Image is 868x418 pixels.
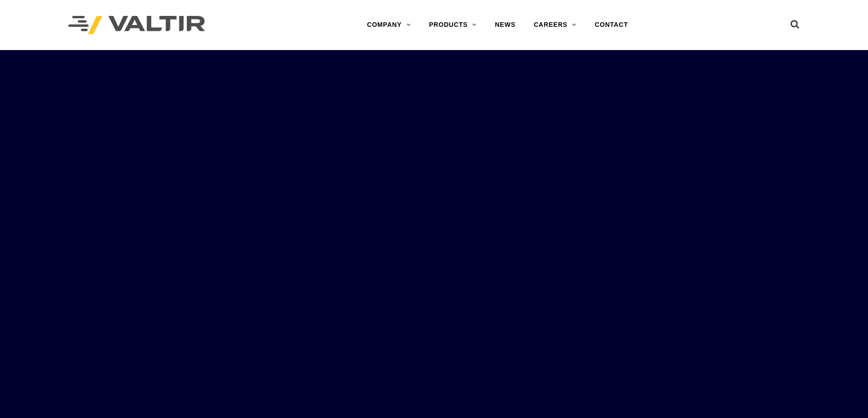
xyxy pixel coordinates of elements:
a: PRODUCTS [420,16,486,34]
a: COMPANY [358,16,420,34]
img: Valtir [68,16,205,35]
a: NEWS [486,16,524,34]
a: CAREERS [524,16,586,34]
a: CONTACT [586,16,637,34]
